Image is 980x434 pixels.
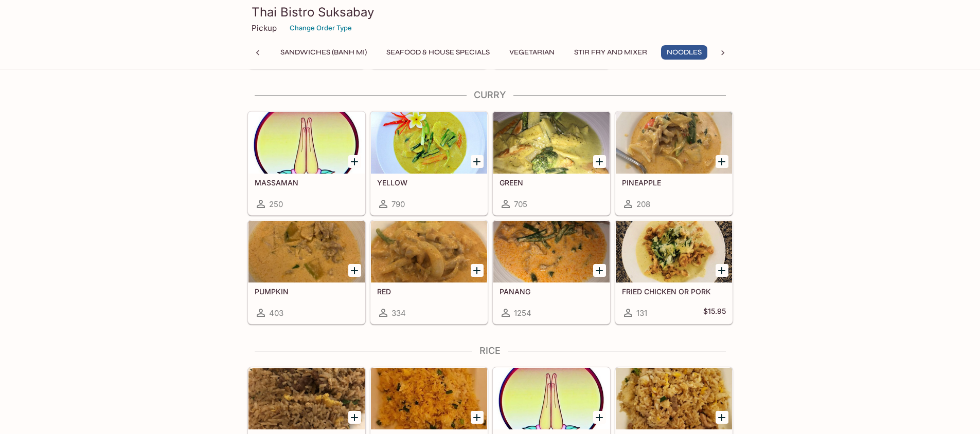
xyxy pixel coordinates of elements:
[622,178,726,187] h5: PINEAPPLE
[500,178,603,187] h5: GREEN
[371,368,487,429] div: PINEAPPLE FRIED RICE
[593,155,606,168] button: Add GREEN
[371,221,487,282] div: RED
[514,308,531,318] span: 1254
[248,111,365,215] a: MASSAMAN250
[593,264,606,277] button: Add PANANG
[391,308,406,318] span: 334
[716,411,728,424] button: Add HOUSE FRIED RICE
[381,45,495,60] button: Seafood & House Specials
[248,220,365,324] a: PUMPKIN403
[391,199,405,209] span: 790
[269,199,283,209] span: 250
[615,111,733,215] a: PINEAPPLE208
[716,264,728,277] button: Add FRIED CHICKEN OR PORK
[500,287,603,296] h5: PANANG
[348,155,361,168] button: Add MASSAMAN
[370,220,488,324] a: RED334
[504,45,560,60] button: Vegetarian
[661,45,707,60] button: Noodles
[636,199,650,209] span: 208
[285,20,357,36] button: Change Order Type
[493,220,610,324] a: PANANG1254
[248,112,365,174] div: MASSAMAN
[493,221,610,282] div: PANANG
[616,368,732,429] div: HOUSE FRIED RICE
[514,199,527,209] span: 705
[471,155,484,168] button: Add YELLOW
[471,264,484,277] button: Add RED
[616,112,732,174] div: PINEAPPLE
[636,308,647,318] span: 131
[247,89,733,101] h4: Curry
[248,221,365,282] div: PUMPKIN
[371,112,487,174] div: YELLOW
[370,111,488,215] a: YELLOW790
[493,112,610,174] div: GREEN
[255,287,359,296] h5: PUMPKIN
[568,45,653,60] button: Stir Fry and Mixer
[703,307,726,319] h5: $15.95
[252,23,277,33] p: Pickup
[493,368,610,429] div: THAI TOM YUM FRIED RICE
[252,4,729,20] h3: Thai Bistro Suksabay
[377,287,481,296] h5: RED
[377,178,481,187] h5: YELLOW
[275,45,372,60] button: Sandwiches (Banh Mi)
[348,264,361,277] button: Add PUMPKIN
[716,155,728,168] button: Add PINEAPPLE
[248,368,365,429] div: THAI CHILI FRIED RICE
[247,345,733,356] h4: Rice
[622,287,726,296] h5: FRIED CHICKEN OR PORK
[269,308,283,318] span: 403
[493,111,610,215] a: GREEN705
[471,411,484,424] button: Add PINEAPPLE FRIED RICE
[348,411,361,424] button: Add THAI CHILI FRIED RICE
[615,220,733,324] a: FRIED CHICKEN OR PORK131$15.95
[616,221,732,282] div: FRIED CHICKEN OR PORK
[593,411,606,424] button: Add THAI TOM YUM FRIED RICE
[255,178,359,187] h5: MASSAMAN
